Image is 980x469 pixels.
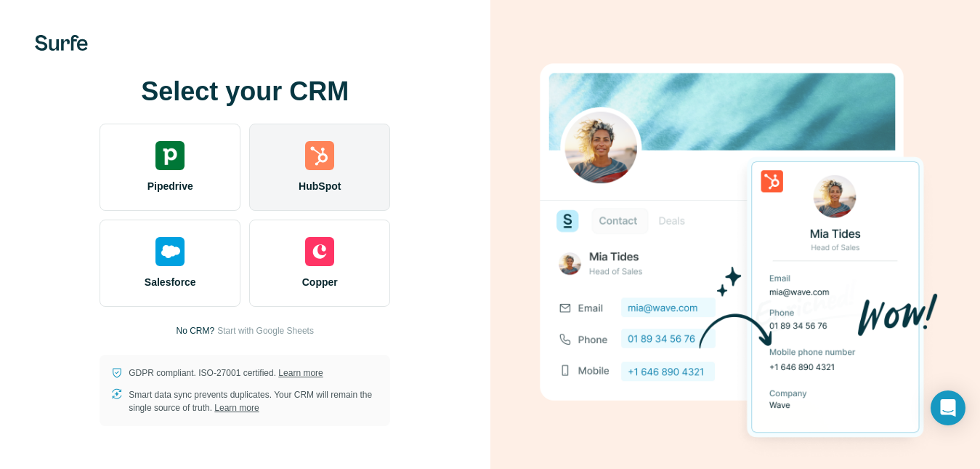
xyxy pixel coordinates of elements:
h1: Select your CRM [100,77,390,106]
div: Open Intercom Messenger [931,390,965,425]
img: hubspot's logo [305,141,334,170]
a: Learn more [214,403,259,413]
span: Copper [302,275,338,289]
p: Smart data sync prevents duplicates. Your CRM will remain the single source of truth. [129,388,378,414]
img: salesforce's logo [155,237,185,266]
span: Salesforce [145,275,196,289]
span: HubSpot [299,179,341,193]
span: Pipedrive [147,179,193,193]
img: HUBSPOT image [532,41,939,462]
button: Start with Google Sheets [217,324,314,337]
img: Surfe's logo [35,35,88,51]
img: copper's logo [305,237,334,266]
img: pipedrive's logo [155,141,185,170]
a: Learn more [278,368,323,378]
p: No CRM? [177,324,215,337]
p: GDPR compliant. ISO-27001 certified. [129,366,323,380]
